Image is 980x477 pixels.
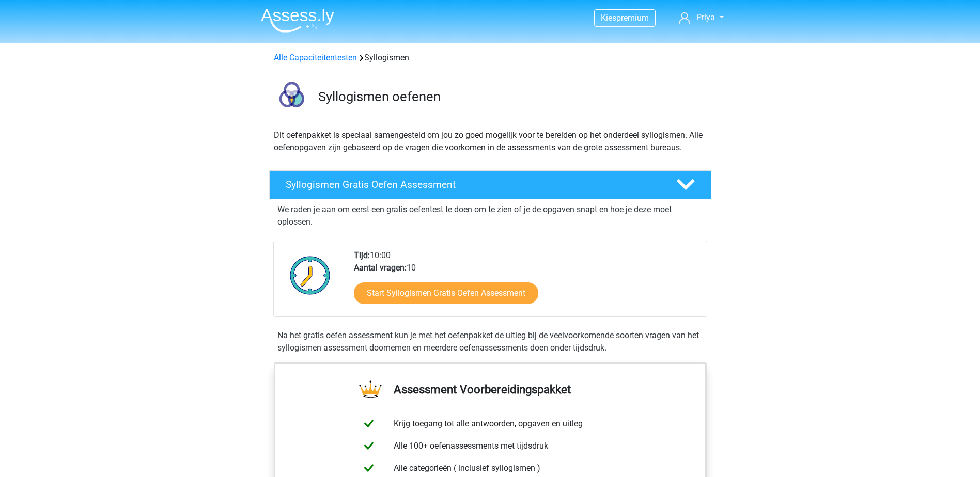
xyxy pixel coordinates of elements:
b: Aantal vragen: [354,263,407,273]
span: Priya [696,12,715,22]
div: Na het gratis oefen assessment kun je met het oefenpakket de uitleg bij de veelvoorkomende soorte... [273,329,707,354]
p: Dit oefenpakket is speciaal samengesteld om jou zo goed mogelijk voor te bereiden op het onderdee... [274,129,707,154]
span: premium [616,13,649,23]
h3: Syllogismen oefenen [318,89,703,105]
a: Syllogismen Gratis Oefen Assessment [265,170,715,199]
b: Tijd: [354,250,370,260]
h4: Syllogismen Gratis Oefen Assessment [286,179,660,190]
div: 10:00 10 [346,249,706,316]
span: Kies [601,13,616,23]
img: syllogismen [270,76,314,120]
div: Syllogismen [270,52,711,64]
a: Priya [675,11,727,24]
p: We raden je aan om eerst een gratis oefentest te doen om te zien of je de opgaven snapt en hoe je... [277,203,703,228]
a: Start Syllogismen Gratis Oefen Assessment [354,282,538,304]
img: Assessly [261,8,334,33]
a: Kiespremium [595,11,655,25]
a: Alle Capaciteitentesten [274,53,357,62]
img: Klok [284,249,336,301]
